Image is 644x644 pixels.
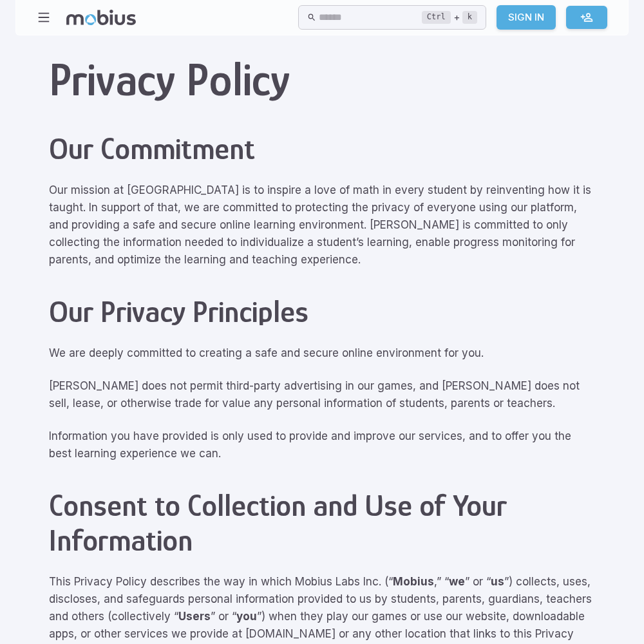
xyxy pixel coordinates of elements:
[449,575,465,588] strong: we
[49,377,595,412] p: [PERSON_NAME] does not permit third-party advertising in our games, and [PERSON_NAME] does not se...
[462,11,477,24] kbd: k
[49,294,595,329] h2: Our Privacy Principles
[49,488,595,558] h2: Consent to Collection and Use of Your Information
[422,11,451,24] kbd: Ctrl
[422,10,477,25] div: +
[49,182,595,269] p: Our mission at [GEOGRAPHIC_DATA] is to inspire a love of math in every student by reinventing how...
[178,610,211,623] strong: Users
[393,575,434,588] strong: Mobius
[49,428,595,462] p: Information you have provided is only used to provide and improve our services, and to offer you ...
[491,575,504,588] strong: us
[497,5,556,30] a: Sign In
[49,131,595,166] h2: Our Commitment
[49,53,595,106] h1: Privacy Policy
[236,610,257,623] strong: you
[49,345,595,362] p: We are deeply committed to creating a safe and secure online environment for you.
